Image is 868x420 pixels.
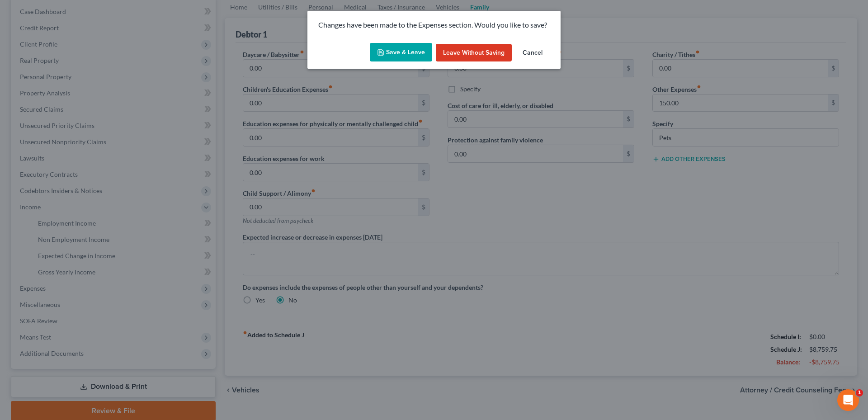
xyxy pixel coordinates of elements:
[318,20,550,30] p: Changes have been made to the Expenses section. Would you like to save?
[515,44,550,62] button: Cancel
[370,43,432,62] button: Save & Leave
[837,389,859,411] iframe: Intercom live chat
[856,389,863,396] span: 1
[436,44,512,62] button: Leave without Saving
